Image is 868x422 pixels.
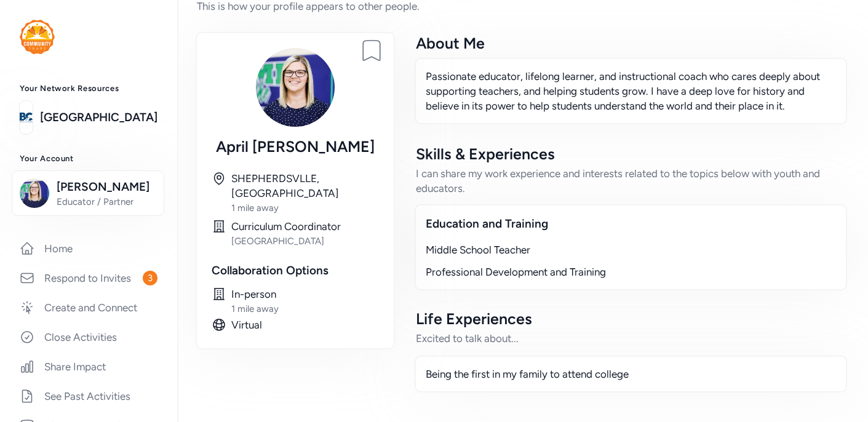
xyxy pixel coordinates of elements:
[12,170,164,216] button: [PERSON_NAME]Educator / Partner
[416,33,846,53] div: About Me
[231,171,379,201] div: SHEPHERDSVLLE, [GEOGRAPHIC_DATA]
[231,219,379,234] div: Curriculum Coordinator
[10,324,167,351] a: Close Activities
[231,287,379,301] div: In-person
[426,69,836,113] p: Passionate educator, lifelong learner, and instructional coach who cares deeply about supporting ...
[416,331,846,346] div: Excited to talk about...
[426,242,836,257] div: Middle School Teacher
[231,202,379,214] div: 1 mile away
[416,166,846,196] div: I can share my work experience and interests related to the topics below with youth and educators.
[40,109,157,126] a: [GEOGRAPHIC_DATA]
[20,84,157,94] h3: Your Network Resources
[20,154,157,164] h3: Your Account
[416,309,846,328] div: Life Experiences
[231,317,379,332] div: Virtual
[426,215,836,233] div: Education and Training
[212,137,379,156] div: April [PERSON_NAME]
[20,20,55,54] img: logo
[212,262,379,279] div: Collaboration Options
[231,235,379,247] div: [GEOGRAPHIC_DATA]
[20,104,33,131] img: logo
[57,196,156,208] span: Educator / Partner
[426,265,836,279] div: Professional Development and Training
[10,294,167,321] a: Create and Connect
[231,303,379,315] div: 1 mile away
[10,383,167,410] a: See Past Activities
[10,265,167,292] a: Respond to Invites3
[10,235,167,262] a: Home
[143,271,157,285] span: 3
[256,48,335,127] img: Avatar
[10,353,167,380] a: Share Impact
[426,367,836,381] div: Being the first in my family to attend college
[57,178,156,196] span: [PERSON_NAME]
[416,144,846,164] div: Skills & Experiences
